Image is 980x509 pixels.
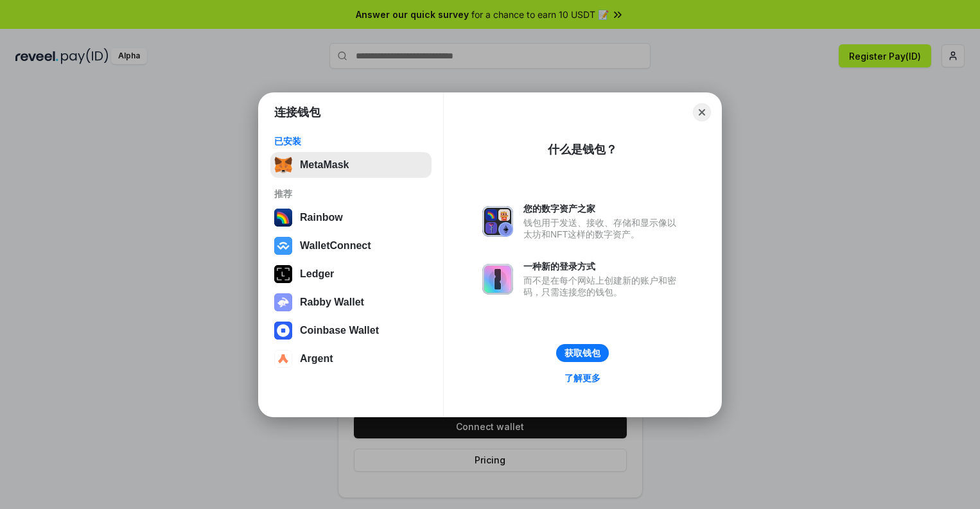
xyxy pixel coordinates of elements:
img: svg+xml,%3Csvg%20width%3D%22120%22%20height%3D%22120%22%20viewBox%3D%220%200%20120%20120%22%20fil... [274,209,292,227]
div: 获取钱包 [564,347,600,359]
img: svg+xml,%3Csvg%20xmlns%3D%22http%3A%2F%2Fwww.w3.org%2F2000%2Fsvg%22%20fill%3D%22none%22%20viewBox... [274,293,292,311]
img: svg+xml,%3Csvg%20xmlns%3D%22http%3A%2F%2Fwww.w3.org%2F2000%2Fsvg%22%20fill%3D%22none%22%20viewBox... [482,206,513,237]
div: WalletConnect [300,240,371,252]
button: Coinbase Wallet [270,318,432,343]
div: Coinbase Wallet [300,325,379,336]
div: 推荐 [274,188,428,200]
div: Ledger [300,268,334,280]
div: 已安装 [274,135,428,147]
img: svg+xml,%3Csvg%20xmlns%3D%22http%3A%2F%2Fwww.w3.org%2F2000%2Fsvg%22%20width%3D%2228%22%20height%3... [274,265,292,283]
button: MetaMask [270,152,432,178]
img: svg+xml,%3Csvg%20width%3D%2228%22%20height%3D%2228%22%20viewBox%3D%220%200%2028%2028%22%20fill%3D... [274,350,292,368]
button: Argent [270,346,432,372]
div: Argent [300,353,333,365]
div: Rabby Wallet [300,297,364,308]
button: Rainbow [270,205,432,230]
button: Close [693,103,711,121]
div: 而不是在每个网站上创建新的账户和密码，只需连接您的钱包。 [523,275,683,298]
button: Ledger [270,261,432,287]
div: 什么是钱包？ [548,142,617,157]
div: Rainbow [300,212,343,223]
h1: 连接钱包 [274,105,320,120]
img: svg+xml,%3Csvg%20width%3D%2228%22%20height%3D%2228%22%20viewBox%3D%220%200%2028%2028%22%20fill%3D... [274,322,292,340]
div: 您的数字资产之家 [523,203,683,214]
div: 钱包用于发送、接收、存储和显示像以太坊和NFT这样的数字资产。 [523,217,683,240]
button: Rabby Wallet [270,289,432,315]
button: 获取钱包 [556,344,609,362]
div: 了解更多 [564,372,600,384]
a: 了解更多 [557,370,608,386]
button: WalletConnect [270,233,432,259]
img: svg+xml,%3Csvg%20width%3D%2228%22%20height%3D%2228%22%20viewBox%3D%220%200%2028%2028%22%20fill%3D... [274,237,292,255]
img: svg+xml,%3Csvg%20fill%3D%22none%22%20height%3D%2233%22%20viewBox%3D%220%200%2035%2033%22%20width%... [274,156,292,174]
div: MetaMask [300,159,349,171]
img: svg+xml,%3Csvg%20xmlns%3D%22http%3A%2F%2Fwww.w3.org%2F2000%2Fsvg%22%20fill%3D%22none%22%20viewBox... [482,264,513,295]
div: 一种新的登录方式 [523,261,683,272]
